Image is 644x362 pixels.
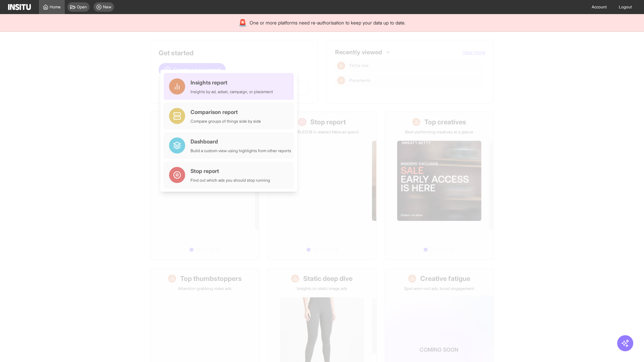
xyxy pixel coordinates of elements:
span: One or more platforms need re-authorisation to keep your data up to date. [250,19,406,26]
div: Find out which ads you should stop running [191,178,270,183]
div: Build a custom view using highlights from other reports [191,148,291,154]
div: Insights report [191,78,273,86]
div: 🚨 [238,18,247,27]
img: Logo [8,4,31,10]
span: Open [77,4,87,10]
span: Home [50,4,61,10]
div: Comparison report [191,108,261,116]
div: Dashboard [191,137,291,145]
div: Insights by ad, adset, campaign, or placement [191,89,273,95]
span: New [103,4,111,10]
div: Stop report [191,167,270,175]
div: Compare groups of things side by side [191,119,261,124]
